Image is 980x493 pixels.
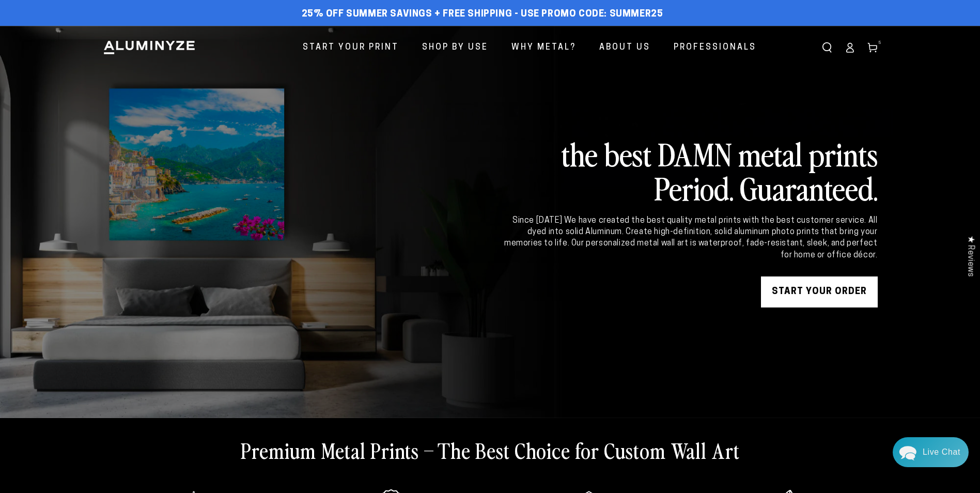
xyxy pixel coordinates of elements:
[960,227,980,285] div: Click to open Judge.me floating reviews tab
[761,276,878,307] a: START YOUR Order
[241,437,740,464] h2: Premium Metal Prints – The Best Choice for Custom Wall Art
[816,36,838,59] summary: Search our site
[303,40,399,55] span: Start Your Print
[511,40,576,55] span: Why Metal?
[879,39,882,47] span: 5
[923,437,960,467] div: Contact Us Directly
[503,215,878,261] div: Since [DATE] We have created the best quality metal prints with the best customer service. All dy...
[666,34,764,61] a: Professionals
[414,34,496,61] a: Shop By Use
[599,40,650,55] span: About Us
[422,40,488,55] span: Shop By Use
[674,40,756,55] span: Professionals
[504,34,584,61] a: Why Metal?
[503,136,878,205] h2: the best DAMN metal prints Period. Guaranteed.
[893,437,969,467] div: Chat widget toggle
[592,34,658,61] a: About Us
[302,9,663,20] span: 25% off Summer Savings + Free Shipping - Use Promo Code: SUMMER25
[295,34,407,61] a: Start Your Print
[103,40,196,55] img: Aluminyze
